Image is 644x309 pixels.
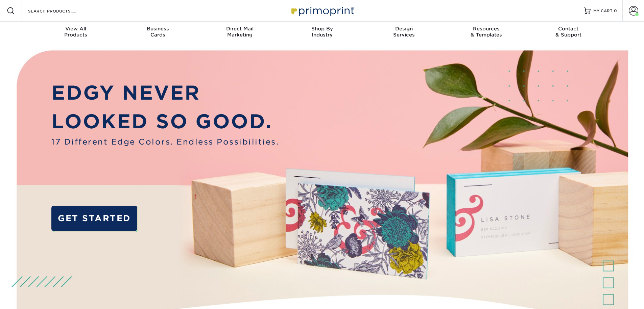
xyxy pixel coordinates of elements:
[614,8,617,13] span: 0
[527,22,610,43] a: Contact& Support
[281,22,363,43] a: Shop ByIndustry
[363,22,445,43] a: DesignServices
[51,78,279,107] p: EDGY NEVER
[35,26,117,38] div: Products
[281,26,363,32] span: Shop By
[35,26,117,32] span: View All
[445,22,527,43] a: Resources& Templates
[51,206,137,231] a: GET STARTED
[527,26,610,32] span: Contact
[445,26,527,32] span: Resources
[199,26,281,38] div: Marketing
[27,7,93,15] input: SEARCH PRODUCTS.....
[445,26,527,38] div: & Templates
[199,22,281,43] a: Direct MailMarketing
[51,136,279,148] span: 17 Different Edge Colors. Endless Possibilities.
[527,26,610,38] div: & Support
[199,26,281,32] span: Direct Mail
[288,3,356,18] img: Primoprint
[281,26,363,38] div: Industry
[593,8,613,14] span: MY CART
[117,22,199,43] a: BusinessCards
[117,26,199,38] div: Cards
[35,22,117,43] a: View AllProducts
[363,26,445,38] div: Services
[51,107,279,136] p: LOOKED SO GOOD.
[363,26,445,32] span: Design
[117,26,199,32] span: Business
